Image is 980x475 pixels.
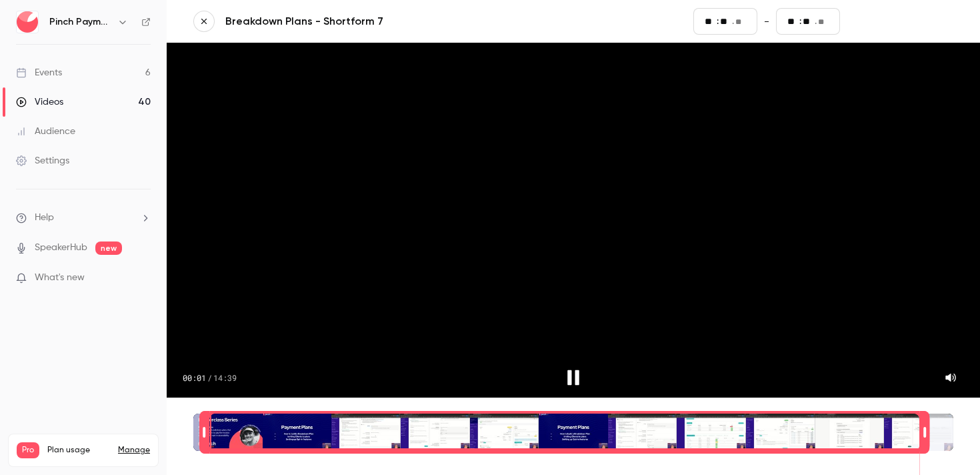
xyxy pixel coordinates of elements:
button: Pause [557,362,589,394]
a: Manage [118,445,150,456]
fieldset: 00:19.99 [693,8,757,35]
span: Pro [17,442,39,458]
button: Mute [937,364,964,391]
iframe: Noticeable Trigger [135,272,151,284]
h6: Pinch Payments [49,15,112,29]
div: Events [16,66,62,79]
input: minutes [705,14,715,29]
span: / [207,372,212,383]
a: SpeakerHub [35,241,87,255]
span: 00:01 [183,372,206,383]
span: What's new [35,271,85,285]
input: milliseconds [735,15,746,29]
span: new [95,242,122,255]
span: Plan usage [47,445,110,456]
div: Settings [16,154,69,167]
input: minutes [787,14,798,29]
span: - [764,13,769,29]
span: . [732,15,734,29]
span: . [815,15,817,29]
div: Time range seconds end time [920,412,929,452]
input: milliseconds [818,15,829,29]
span: : [799,15,801,29]
div: Audience [16,125,75,138]
input: seconds [803,14,813,29]
span: : [717,15,719,29]
input: seconds [720,14,731,29]
img: Pinch Payments [17,11,38,33]
section: Video player [167,43,980,398]
div: Time range seconds start time [199,412,209,452]
fieldset: 14:59.99 [776,8,840,35]
span: 14:39 [213,372,237,383]
button: Save and exit [847,8,953,35]
div: 00:01 [183,372,237,383]
div: Videos [16,95,63,109]
span: Help [35,211,54,225]
a: Breakdown Plans - Shortform 7 [225,13,545,29]
li: help-dropdown-opener [16,211,151,225]
div: Time range selector [193,414,953,451]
